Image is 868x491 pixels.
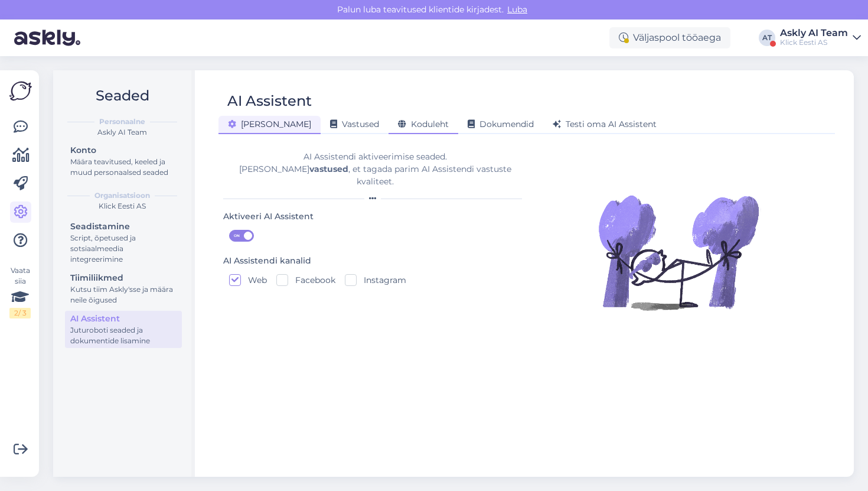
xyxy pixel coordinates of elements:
b: Personaalne [99,116,145,127]
a: KontoMäära teavitused, keeled ja muud personaalsed seaded [65,142,182,180]
a: AI AssistentJuturoboti seaded ja dokumentide lisamine [65,311,182,348]
h2: Seaded [63,84,182,107]
div: 2 / 3 [9,308,31,318]
div: AI Assistendi kanalid [223,255,311,268]
div: Klick Eesti AS [63,201,182,212]
span: Testi oma AI Assistent [553,119,657,129]
img: Illustration [596,170,761,335]
span: [PERSON_NAME] [228,119,311,129]
div: Väljaspool tööaega [609,27,730,48]
span: ON [230,230,244,241]
a: Askly AI TeamKlick Eesti AS [780,28,861,47]
div: Juturoboti seaded ja dokumentide lisamine [70,325,177,346]
div: Konto [70,144,177,157]
label: Facebook [288,274,335,286]
div: Vaata siia [9,265,31,318]
div: Aktiveeri AI Assistent [223,210,314,223]
span: Luba [504,4,531,15]
div: Seadistamine [70,220,177,233]
div: Määra teavitused, keeled ja muud personaalsed seaded [70,157,177,178]
a: SeadistamineScript, õpetused ja sotsiaalmeedia integreerimine [65,219,182,266]
div: AI Assistent [227,90,312,112]
span: Koduleht [398,119,449,129]
div: Klick Eesti AS [780,38,848,47]
div: Tiimiliikmed [70,272,177,284]
div: AI Assistendi aktiveerimise seaded. [PERSON_NAME] , et tagada parim AI Assistendi vastuste kvalit... [223,151,527,188]
div: Script, õpetused ja sotsiaalmeedia integreerimine [70,233,177,265]
a: TiimiliikmedKutsu tiim Askly'sse ja määra neile õigused [65,270,182,307]
label: Web [241,274,267,286]
b: Organisatsioon [94,190,150,201]
div: Askly AI Team [63,127,182,138]
span: Dokumendid [468,119,534,129]
div: AI Assistent [70,313,177,325]
b: vastused [309,164,348,174]
label: Instagram [357,274,406,286]
div: Kutsu tiim Askly'sse ja määra neile õigused [70,284,177,305]
span: Vastused [330,119,379,129]
div: AT [759,30,775,46]
div: Askly AI Team [780,28,848,38]
img: Askly Logo [9,80,32,102]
